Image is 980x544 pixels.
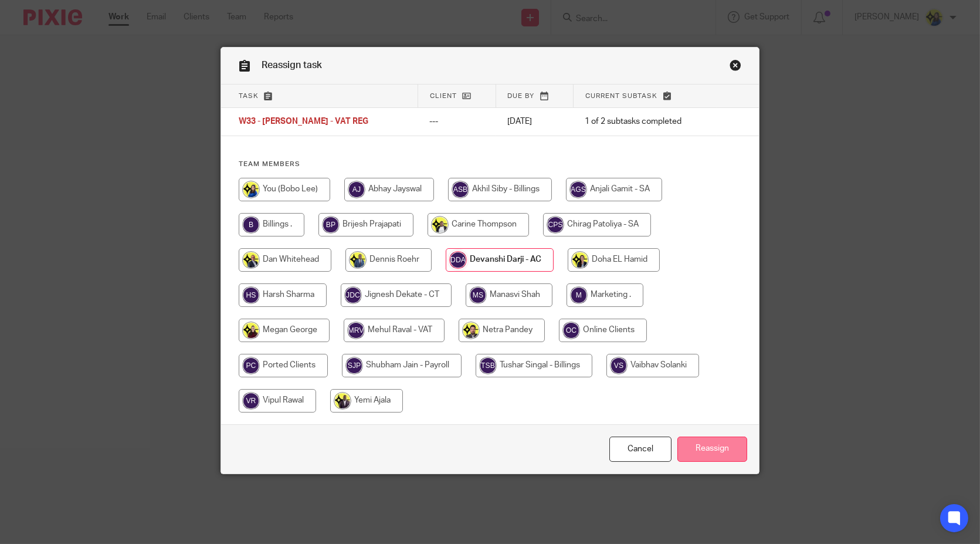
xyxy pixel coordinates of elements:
[239,118,368,126] span: W33 - [PERSON_NAME] - VAT REG
[508,93,535,99] span: Due by
[730,59,741,75] a: Close this dialog window
[677,437,747,462] input: Reassign
[574,108,717,136] td: 1 of 2 subtasks completed
[609,437,672,462] a: Close this dialog window
[430,116,484,127] p: ---
[239,160,741,169] h4: Team members
[585,93,657,99] span: Current subtask
[239,93,259,99] span: Task
[507,116,562,127] p: [DATE]
[262,60,322,70] span: Reassign task
[430,93,457,99] span: Client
